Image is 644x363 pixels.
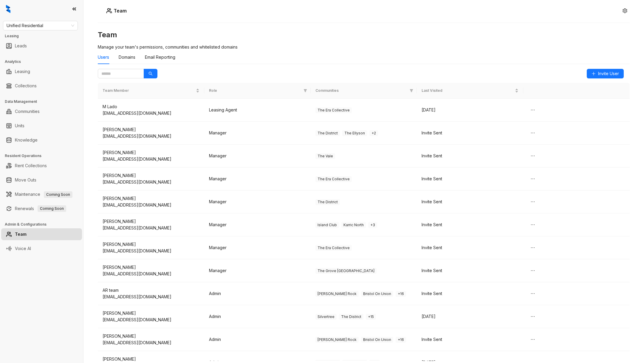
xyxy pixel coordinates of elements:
li: Voice AI [1,243,82,255]
span: Island Club [315,222,339,228]
div: [EMAIL_ADDRESS][DOMAIN_NAME] [103,248,199,254]
span: ellipsis [530,291,535,296]
div: Invite Sent [422,336,518,343]
button: Invite User [587,69,624,78]
li: Knowledge [1,134,82,146]
div: [PERSON_NAME] [103,310,199,317]
div: [PERSON_NAME] [103,218,199,225]
div: [EMAIL_ADDRESS][DOMAIN_NAME] [103,294,199,300]
li: Communities [1,106,82,117]
td: Leasing Agent [204,99,311,122]
div: Invite Sent [422,176,518,182]
h5: Team [112,7,127,14]
span: Bristol On Union [361,291,393,297]
li: Units [1,120,82,132]
div: Users [98,54,109,61]
div: [EMAIL_ADDRESS][DOMAIN_NAME] [103,202,199,208]
span: The District [315,130,340,136]
span: The District [339,314,363,320]
div: Invite Sent [422,290,518,297]
th: Last Visited [417,83,523,99]
span: filter [302,87,308,95]
a: Leasing [15,66,30,77]
h3: Team [98,30,630,40]
li: Renewals [1,203,82,215]
span: Team Member [103,88,195,94]
span: Unified Residential [7,21,74,30]
div: Email Reporting [145,54,175,61]
li: Leasing [1,66,82,77]
span: [PERSON_NAME] Rock [315,291,359,297]
span: ellipsis [530,268,535,273]
span: ellipsis [530,222,535,227]
div: Invite Sent [422,130,518,136]
span: plus [592,72,596,76]
td: Manager [204,259,311,282]
span: Silvertree [315,314,337,320]
h3: Data Management [5,99,83,104]
td: Admin [204,305,311,328]
div: Invite Sent [422,267,518,274]
div: [PERSON_NAME] [103,149,199,156]
div: Invite Sent [422,244,518,251]
td: Manager [204,122,311,145]
span: ellipsis [530,153,535,158]
span: The Era Collective [315,245,352,251]
img: logo [6,5,10,13]
span: ellipsis [530,245,535,250]
div: Invite Sent [422,153,518,159]
span: Karric North [341,222,366,228]
td: Admin [204,328,311,351]
a: Collections [15,80,37,92]
span: filter [304,89,307,92]
span: Manage your team's permissions, communities and whitelisted domains [98,44,238,49]
span: The Era Collective [315,176,352,182]
span: search [148,72,153,76]
div: [EMAIL_ADDRESS][DOMAIN_NAME] [103,225,199,231]
span: ellipsis [530,337,535,342]
span: setting [623,8,627,13]
span: Last Visited [422,88,514,94]
div: Domains [119,54,135,61]
td: Manager [204,213,311,236]
div: AR team [103,287,199,294]
th: Team Member [98,83,204,99]
h3: Leasing [5,33,83,39]
span: + 16 [396,337,406,343]
span: The Vale [315,153,335,159]
a: Team [15,228,27,240]
img: Users [106,8,112,14]
span: + 3 [368,222,377,228]
div: [EMAIL_ADDRESS][DOMAIN_NAME] [103,110,199,117]
span: Coming Soon [38,205,66,212]
div: [EMAIL_ADDRESS][DOMAIN_NAME] [103,156,199,162]
div: Invite Sent [422,221,518,228]
span: The Grove [GEOGRAPHIC_DATA] [315,268,377,274]
a: RenewalsComing Soon [15,203,66,215]
span: The Ellyson [342,130,367,136]
div: [PERSON_NAME] [103,172,199,179]
div: [PERSON_NAME] [103,195,199,202]
div: [DATE] [422,313,518,320]
div: [EMAIL_ADDRESS][DOMAIN_NAME] [103,339,199,346]
span: ellipsis [530,176,535,181]
td: Manager [204,190,311,213]
h3: Resident Operations [5,153,83,159]
span: + 15 [366,314,376,320]
th: Role [204,83,311,99]
div: [PERSON_NAME] [103,333,199,339]
span: Invite User [598,70,619,77]
li: Rent Collections [1,160,82,172]
td: Manager [204,236,311,259]
span: filter [410,89,413,92]
a: Leads [15,40,27,52]
div: [EMAIL_ADDRESS][DOMAIN_NAME] [103,179,199,185]
div: [PERSON_NAME] [103,126,199,133]
span: Role [209,88,301,94]
td: Admin [204,282,311,305]
span: Communities [315,88,408,94]
li: Move Outs [1,174,82,186]
span: The Era Collective [315,107,352,113]
span: ellipsis [530,199,535,204]
div: [PERSON_NAME] [103,356,199,362]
